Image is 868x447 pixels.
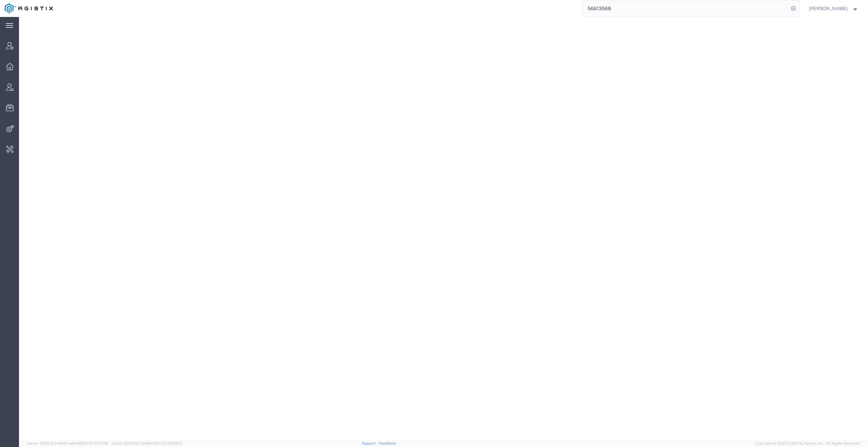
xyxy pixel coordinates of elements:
span: Client: 2025.19.0-129fbcf [112,441,182,445]
span: Daria Moshkova [809,5,848,12]
span: [DATE] 09:39:01 [155,441,182,445]
a: Support [362,441,379,445]
a: Feedback [379,441,396,445]
img: logo [5,3,53,14]
button: [PERSON_NAME] [809,4,859,13]
input: Search for shipment number, reference number [583,0,789,17]
span: Copyright © [DATE]-[DATE] Agistix Inc., All Rights Reserved [755,441,860,446]
span: [DATE] 10:47:06 [81,441,108,445]
iframe: FS Legacy Container [19,17,868,440]
span: Server: 2025.19.0-d447cefac8f [27,441,108,445]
